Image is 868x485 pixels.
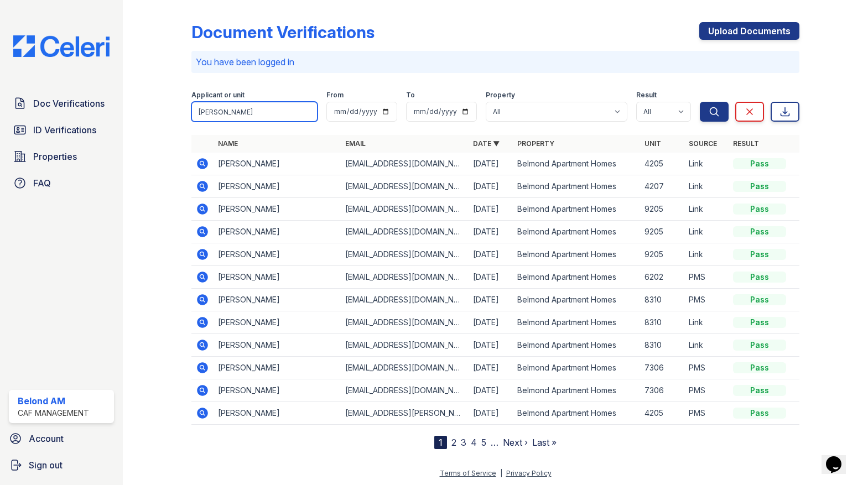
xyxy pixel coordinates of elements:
td: [PERSON_NAME] [214,289,341,311]
a: Properties [9,145,114,168]
a: 5 [481,437,486,448]
a: Terms of Service [440,469,496,477]
td: [DATE] [469,198,513,221]
td: Link [684,243,729,266]
td: PMS [684,266,729,289]
td: Belmond Apartment Homes [513,175,641,198]
a: Name [218,139,238,148]
td: Belmond Apartment Homes [513,266,641,289]
div: Pass [733,272,786,283]
td: 9205 [640,221,684,243]
td: Link [684,221,729,243]
td: [DATE] [469,243,513,266]
td: [EMAIL_ADDRESS][DOMAIN_NAME] [341,266,469,289]
a: Email [345,139,366,148]
td: 8310 [640,311,684,334]
td: Belmond Apartment Homes [513,402,641,425]
td: [DATE] [469,402,513,425]
a: Date ▼ [473,139,500,148]
label: From [326,91,344,100]
td: Belmond Apartment Homes [513,243,641,266]
span: … [491,436,498,449]
a: Doc Verifications [9,92,114,114]
td: 4205 [640,153,684,175]
td: [EMAIL_ADDRESS][DOMAIN_NAME] [341,357,469,379]
td: [DATE] [469,289,513,311]
div: Pass [733,294,786,305]
td: [DATE] [469,266,513,289]
a: Sign out [4,454,118,476]
div: Pass [733,385,786,396]
td: [PERSON_NAME] [214,266,341,289]
span: Doc Verifications [33,97,105,110]
a: 2 [451,437,456,448]
label: Property [486,91,515,100]
td: [EMAIL_ADDRESS][DOMAIN_NAME] [341,243,469,266]
a: Privacy Policy [506,469,552,477]
td: [PERSON_NAME] [214,402,341,425]
td: Belmond Apartment Homes [513,221,641,243]
p: You have been logged in [196,55,796,69]
a: Next › [503,437,528,448]
div: Pass [733,249,786,260]
td: Link [684,311,729,334]
a: Source [689,139,717,148]
td: [PERSON_NAME] [214,311,341,334]
td: [DATE] [469,357,513,379]
td: [EMAIL_ADDRESS][DOMAIN_NAME] [341,153,469,175]
td: [DATE] [469,221,513,243]
div: Pass [733,158,786,169]
div: Pass [733,226,786,237]
td: 7306 [640,379,684,402]
td: [DATE] [469,334,513,357]
a: Property [517,139,554,148]
td: PMS [684,289,729,311]
td: Belmond Apartment Homes [513,153,641,175]
a: 4 [471,437,477,448]
td: [PERSON_NAME] [214,379,341,402]
span: Account [29,432,64,445]
td: 6202 [640,266,684,289]
td: 4205 [640,402,684,425]
td: [EMAIL_ADDRESS][DOMAIN_NAME] [341,221,469,243]
td: [EMAIL_ADDRESS][DOMAIN_NAME] [341,198,469,221]
div: Pass [733,181,786,192]
label: Applicant or unit [191,91,245,100]
td: 9205 [640,198,684,221]
a: Unit [644,139,661,148]
td: [EMAIL_ADDRESS][DOMAIN_NAME] [341,175,469,198]
a: Result [733,139,759,148]
td: [EMAIL_ADDRESS][DOMAIN_NAME] [341,289,469,311]
div: Pass [733,204,786,215]
td: [PERSON_NAME] [214,221,341,243]
td: Link [684,334,729,357]
td: 7306 [640,357,684,379]
td: [EMAIL_ADDRESS][DOMAIN_NAME] [341,311,469,334]
td: [PERSON_NAME] [214,334,341,357]
td: Link [684,153,729,175]
td: [EMAIL_ADDRESS][DOMAIN_NAME] [341,379,469,402]
td: [PERSON_NAME] [214,175,341,198]
td: Belmond Apartment Homes [513,379,641,402]
div: Pass [733,317,786,328]
label: To [406,91,415,100]
div: | [500,469,502,477]
div: Document Verifications [191,22,375,42]
div: CAF Management [18,408,89,419]
td: [EMAIL_ADDRESS][DOMAIN_NAME] [341,334,469,357]
td: [PERSON_NAME] [214,357,341,379]
a: 3 [461,437,466,448]
a: Last » [532,437,557,448]
a: FAQ [9,172,114,194]
a: Account [4,427,118,450]
td: PMS [684,402,729,425]
img: CE_Logo_Blue-a8612792a0a2168367f1c8372b55b34899dd931a85d93a1a3d3e32e68fde9ad4.png [4,35,118,57]
div: Pass [733,362,786,373]
td: [PERSON_NAME] [214,198,341,221]
input: Search by name, email, or unit number [191,102,318,122]
td: [PERSON_NAME] [214,243,341,266]
td: Belmond Apartment Homes [513,289,641,311]
td: Link [684,175,729,198]
td: [DATE] [469,311,513,334]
